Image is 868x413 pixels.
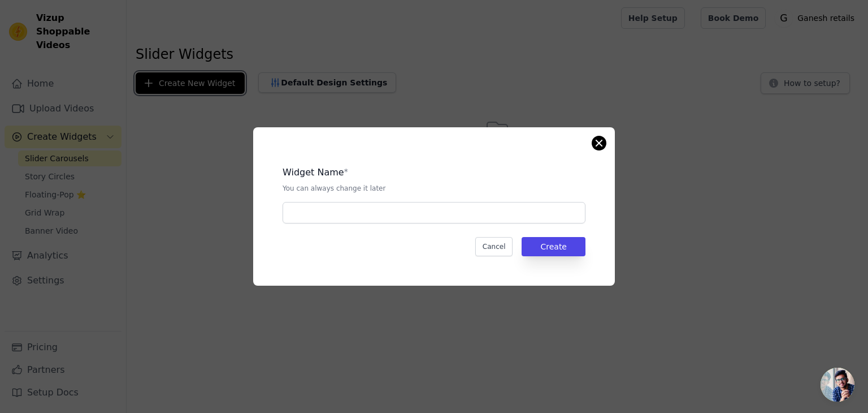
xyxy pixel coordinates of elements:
p: You can always change it later [283,184,585,193]
button: Cancel [475,237,513,256]
legend: Widget Name [283,166,344,179]
a: Open chat [821,368,854,402]
button: Create [522,237,585,256]
button: Close modal [592,136,606,150]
